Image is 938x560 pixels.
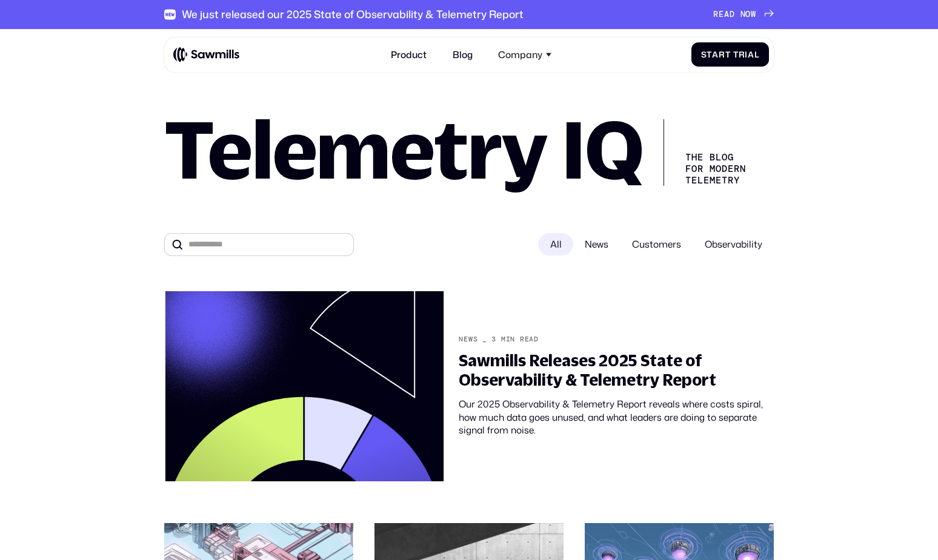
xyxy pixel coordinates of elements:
[719,50,725,59] span: r
[384,42,434,67] a: Product
[620,233,693,256] span: Customers
[701,50,707,59] span: S
[491,42,559,67] div: Company
[691,42,769,66] a: StartTrial
[693,233,774,256] span: Observability
[459,398,774,437] div: Our 2025 Observability & Telemetry Report reveals where costs spiral, how much data goes unused, ...
[745,50,748,59] span: i
[748,50,754,59] span: a
[751,10,756,19] span: W
[754,50,760,59] span: l
[719,10,724,19] span: E
[713,10,719,19] span: R
[156,283,782,490] a: News_3min readSawmills Releases 2025 State of Observability & Telemetry ReportOur 2025 Observabil...
[182,8,524,21] div: We just released our 2025 State of Observability & Telemetry Report
[664,119,757,186] div: The Blog for Modern telemetry
[724,10,730,19] span: A
[740,10,746,19] span: N
[573,233,620,256] span: News
[459,335,477,344] div: News
[739,50,745,59] span: r
[501,335,539,344] div: min read
[730,10,735,19] span: D
[491,335,496,344] div: 3
[164,233,774,257] form: All
[482,335,487,344] div: _
[538,233,573,256] div: All
[164,111,643,186] h1: Telemetry IQ
[498,49,542,61] div: Company
[733,50,739,59] span: T
[459,351,774,390] div: Sawmills Releases 2025 State of Observability & Telemetry Report
[712,50,719,59] span: a
[713,10,774,19] a: READNOW
[745,10,751,19] span: O
[725,50,731,59] span: t
[445,42,479,67] a: Blog
[707,50,712,59] span: t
